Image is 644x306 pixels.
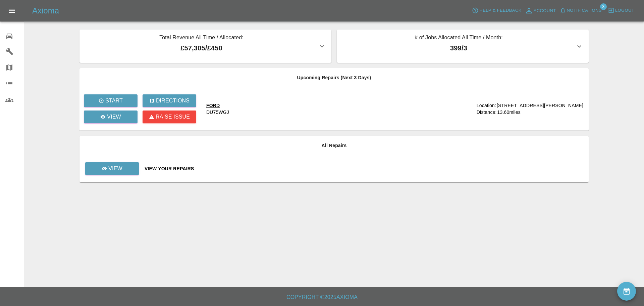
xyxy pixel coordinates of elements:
p: View [108,165,122,173]
button: availability [617,282,636,301]
button: # of Jobs Allocated All Time / Month:399/3 [337,30,589,63]
span: Logout [615,7,634,14]
a: View [85,162,139,175]
div: 13.60 miles [497,109,524,116]
button: Total Revenue All Time / Allocated:£57,305/£450 [79,30,331,63]
p: Total Revenue All Time / Allocated: [85,34,318,43]
button: Logout [606,5,636,16]
p: # of Jobs Allocated All Time / Month: [342,34,575,43]
a: View [84,111,138,123]
button: Notifications [558,5,603,16]
p: Start [105,97,123,105]
p: £57,305 / £450 [85,43,318,53]
button: Directions [143,94,196,107]
p: Directions [156,97,190,105]
h5: Axioma [32,5,59,16]
div: Distance: [477,109,497,116]
th: All Repairs [79,136,589,155]
h6: Copyright © 2025 Axioma [5,293,639,302]
a: Location:[STREET_ADDRESS][PERSON_NAME]Distance:13.60miles [477,102,583,116]
a: FORDDU75WGJ [206,102,471,116]
p: Raise issue [156,113,190,121]
button: Help & Feedback [470,5,523,16]
a: View [85,166,139,171]
div: Location: [477,102,496,109]
span: Notifications [567,7,602,14]
p: 399 / 3 [342,43,575,53]
span: 3 [600,3,607,10]
div: DU75WGJ [206,109,229,116]
button: Start [84,94,138,107]
a: Account [523,5,558,16]
span: Account [534,7,556,15]
button: Open drawer [4,3,20,19]
div: FORD [206,102,229,109]
span: Help & Feedback [479,7,521,14]
p: View [107,113,121,121]
a: View Your Repairs [145,165,583,172]
th: Upcoming Repairs (Next 3 Days) [79,68,589,87]
div: [STREET_ADDRESS][PERSON_NAME] [497,102,583,109]
button: Raise issue [143,111,196,123]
